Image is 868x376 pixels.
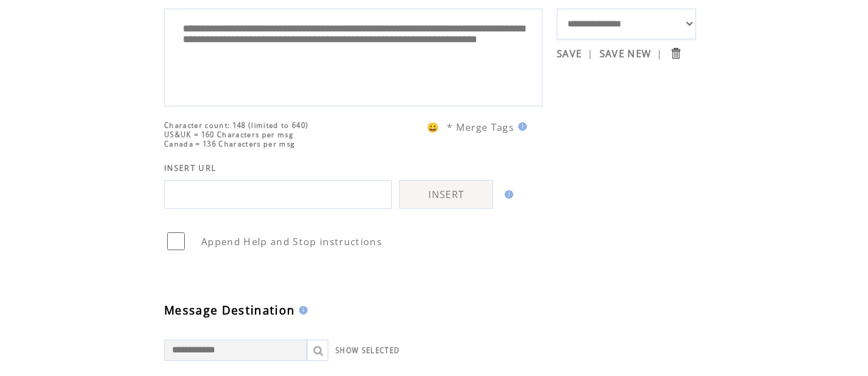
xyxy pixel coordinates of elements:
[164,163,216,173] span: INSERT URL
[600,47,652,60] a: SAVE NEW
[335,346,400,355] a: SHOW SELECTED
[587,47,593,60] span: |
[164,130,293,139] span: US&UK = 160 Characters per msg
[427,121,440,134] span: 😀
[669,46,682,60] input: Submit
[295,306,308,315] img: help.gif
[164,139,295,149] span: Canada = 136 Characters per msg
[514,122,527,131] img: help.gif
[447,121,514,134] span: * Merge Tags
[557,47,582,60] a: SAVE
[500,190,513,199] img: help.gif
[164,121,308,130] span: Character count: 148 (limited to 640)
[201,235,382,248] span: Append Help and Stop instructions
[657,47,662,60] span: |
[164,302,295,318] span: Message Destination
[399,180,493,209] a: INSERT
